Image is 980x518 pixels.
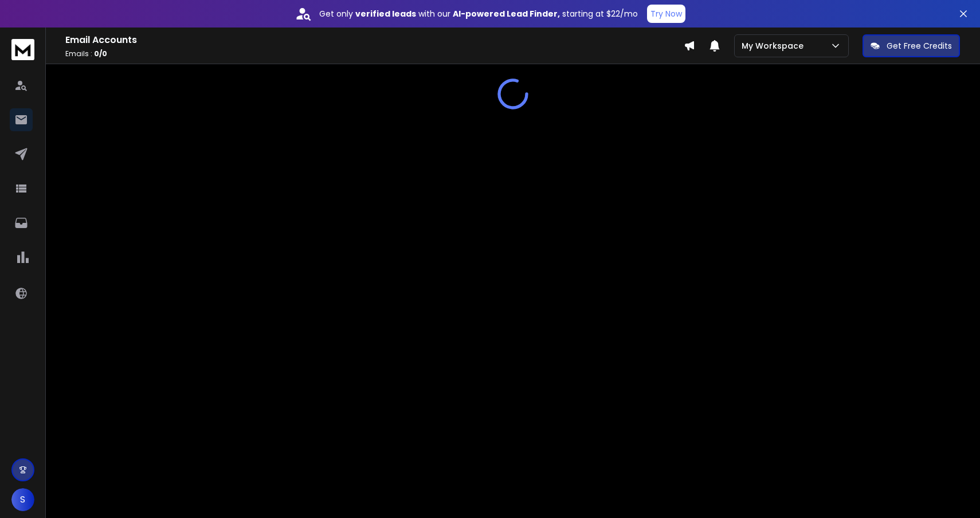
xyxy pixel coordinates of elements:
strong: verified leads [355,8,416,19]
p: Get Free Credits [887,40,952,52]
p: My Workspace [742,40,808,52]
button: S [11,488,34,511]
strong: AI-powered Lead Finder, [453,8,560,19]
button: Get Free Credits [863,34,960,57]
p: Try Now [650,8,682,19]
p: Emails : [65,49,684,58]
h1: Email Accounts [65,33,684,47]
img: logo [11,39,34,60]
p: Get only with our starting at $22/mo [319,8,638,19]
button: Try Now [647,5,685,23]
span: 0 / 0 [94,49,107,58]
